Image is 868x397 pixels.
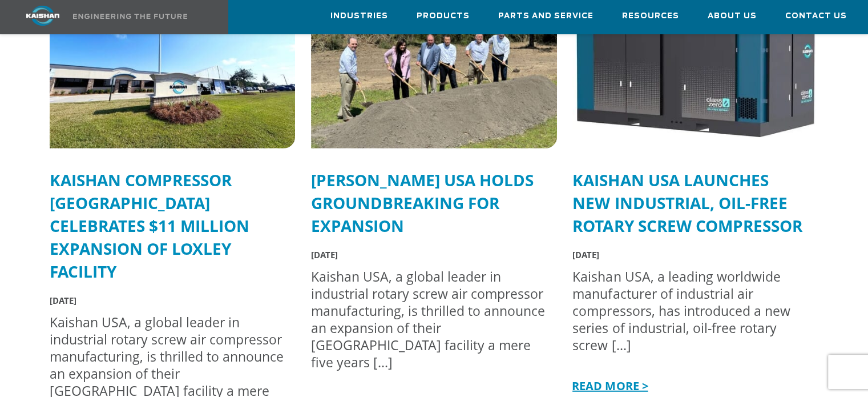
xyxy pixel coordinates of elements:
[708,10,757,23] span: About Us
[785,10,847,23] span: Contact Us
[73,14,187,19] img: Engineering the future
[498,10,594,23] span: Parts and Service
[785,1,847,31] a: Contact Us
[417,1,470,31] a: Products
[311,169,534,236] a: [PERSON_NAME] USA Holds Groundbreaking for Expansion
[311,246,546,263] div: [DATE]
[572,169,802,236] a: Kaishan USA Launches New Industrial, Oil-Free Rotary Screw Compressor
[622,10,679,23] span: Resources
[570,378,648,394] a: READ MORE >
[330,1,388,31] a: Industries
[311,268,546,371] div: Kaishan USA, a global leader in industrial rotary screw air compressor manufacturing, is thrilled...
[622,1,679,31] a: Resources
[417,10,470,23] span: Products
[50,292,284,309] div: [DATE]
[330,10,388,23] span: Industries
[498,1,594,31] a: Parts and Service
[572,246,807,263] div: [DATE]
[708,1,757,31] a: About Us
[572,268,807,354] div: Kaishan USA, a leading worldwide manufacturer of industrial air compressors, has introduced a new...
[50,169,249,282] a: Kaishan Compressor [GEOGRAPHIC_DATA] Celebrates $11 Million Expansion of Loxley Facility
